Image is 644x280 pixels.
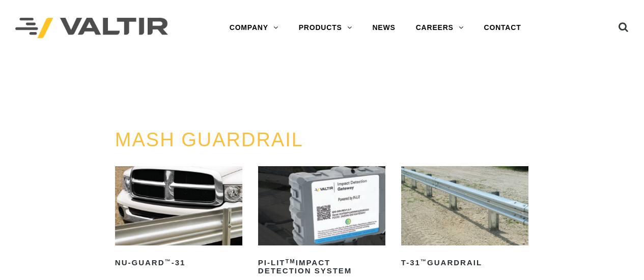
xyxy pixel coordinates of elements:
a: MASH GUARDRAIL [115,129,303,150]
a: PI-LITTMImpact Detection System [258,166,385,279]
sup: ™ [165,258,172,264]
h2: PI-LIT Impact Detection System [258,255,385,279]
a: COMPANY [219,18,289,38]
a: CAREERS [406,18,474,38]
h2: NU-GUARD -31 [115,255,242,271]
a: NEWS [362,18,405,38]
a: CONTACT [474,18,531,38]
sup: TM [286,258,296,264]
a: NU-GUARD™-31 [115,166,242,271]
img: Valtir [15,18,168,39]
sup: ™ [421,258,427,264]
a: T-31™Guardrail [401,166,528,271]
h2: T-31 Guardrail [401,255,528,271]
a: PRODUCTS [289,18,362,38]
